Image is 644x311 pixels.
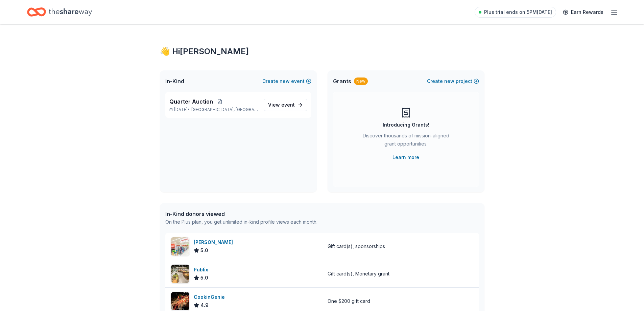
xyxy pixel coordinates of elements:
[27,4,92,20] a: Home
[383,121,429,129] div: Introducing Grants!
[484,8,552,16] span: Plus trial ends on 5PM[DATE]
[200,274,208,282] span: 5.0
[200,246,208,254] span: 5.0
[328,270,389,278] div: Gift card(s), Monetary grant
[281,102,295,108] span: event
[194,238,236,246] div: [PERSON_NAME]
[165,77,184,85] span: In-Kind
[165,218,317,226] div: On the Plus plan, you get unlimited in-kind profile views each month.
[165,210,317,218] div: In-Kind donors viewed
[160,46,484,57] div: 👋 Hi [PERSON_NAME]
[171,237,189,256] img: Image for Winn-Dixie
[171,292,189,310] img: Image for CookinGenie
[194,266,211,274] div: Publix
[444,77,454,85] span: new
[264,99,307,111] a: View event
[475,7,556,18] a: Plus trial ends on 5PM[DATE]
[268,101,295,109] span: View
[360,132,452,151] div: Discover thousands of mission-aligned grant opportunities.
[191,107,258,112] span: [GEOGRAPHIC_DATA], [GEOGRAPHIC_DATA]
[427,77,479,85] button: Createnewproject
[280,77,290,85] span: new
[169,97,213,106] span: Quarter Auction
[328,297,370,305] div: One $200 gift card
[200,301,209,309] span: 4.9
[171,265,189,283] img: Image for Publix
[354,77,368,85] div: New
[194,293,228,301] div: CookinGenie
[328,242,385,250] div: Gift card(s), sponsorships
[169,107,258,112] p: [DATE] •
[559,6,607,18] a: Earn Rewards
[262,77,311,85] button: Createnewevent
[333,77,351,85] span: Grants
[392,153,419,161] a: Learn more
